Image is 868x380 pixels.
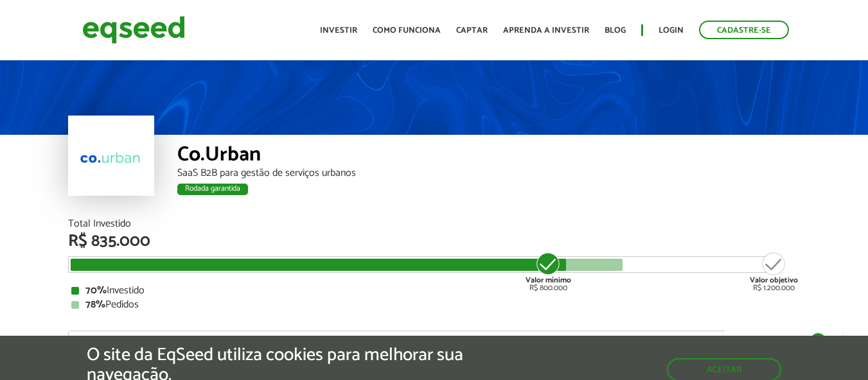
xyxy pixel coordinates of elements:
div: Investido [71,286,797,296]
a: Fale conosco [724,327,842,354]
div: R$ 835.000 [68,233,801,250]
a: Aprenda a investir [503,26,589,35]
a: Login [659,26,684,35]
img: EqSeed [82,13,185,47]
div: Rodada garantida [177,184,248,195]
a: Investir [320,26,357,35]
a: Cadastre-se [699,21,789,39]
strong: 70% [85,282,107,299]
div: Pedidos [71,300,797,310]
div: SaaS B2B para gestão de serviços urbanos [177,168,801,178]
strong: Valor objetivo [750,274,798,286]
div: R$ 1.200.000 [750,251,798,292]
a: Como funciona [373,26,441,35]
a: Blog [605,26,626,35]
div: Co.Urban [177,144,801,168]
a: Captar [456,26,488,35]
div: R$ 800.000 [524,251,572,292]
div: Total Investido [68,219,801,229]
strong: Valor mínimo [526,274,571,286]
strong: 78% [85,296,105,313]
